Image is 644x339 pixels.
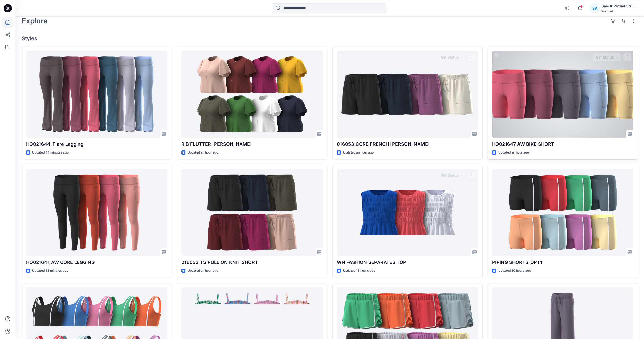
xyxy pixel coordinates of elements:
[181,141,323,148] p: RIB FLUTTER [PERSON_NAME]
[590,4,599,13] div: SA
[26,169,167,256] a: HQ021641_AW CORE LEGGING
[343,268,375,273] p: Updated 18 hours ago
[337,169,478,256] a: WN FASHION SEPARATES TOP
[498,150,529,155] p: Updated an hour ago
[343,150,374,155] p: Updated an hour ago
[188,268,218,273] p: Updated an hour ago
[32,150,69,155] p: Updated 44 minutes ago
[492,169,633,256] a: PIPING SHORTS_OPT1
[26,51,167,138] a: HQ021644_Flare Legging
[337,141,478,148] p: 016053_CORE FRENCH [PERSON_NAME]
[26,259,167,266] p: HQ021641_AW CORE LEGGING
[32,268,68,273] p: Updated 32 minutes ago
[601,3,638,9] div: Sae-A Virtual 3d Team
[22,35,638,42] h4: Styles
[181,259,323,266] p: 016053_TS PULL ON KNIT SHORT
[492,259,633,266] p: PIPING SHORTS_OPT1
[337,51,478,138] a: 016053_CORE FRENCH TERRY
[601,9,638,13] div: Walmart
[492,141,633,148] p: HQ021647_AW BIKE SHORT
[22,17,48,25] h2: Explore
[26,141,167,148] p: HQ021644_Flare Legging
[181,169,323,256] a: 016053_TS PULL ON KNIT SHORT
[498,268,531,273] p: Updated 20 hours ago
[492,51,633,138] a: HQ021647_AW BIKE SHORT
[337,259,478,266] p: WN FASHION SEPARATES TOP
[188,150,218,155] p: Updated an hour ago
[181,51,323,138] a: RIB FLUTTER HENLEY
